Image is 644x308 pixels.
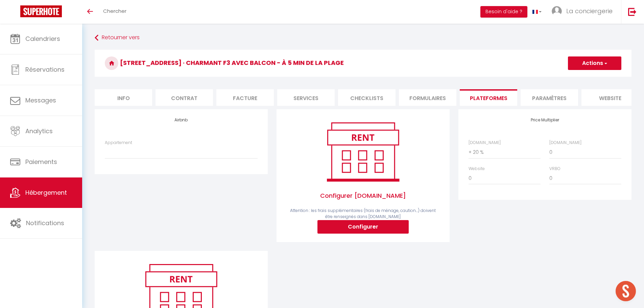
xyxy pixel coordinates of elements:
[20,5,62,17] img: Super Booking
[95,32,631,44] a: Retourner vers
[25,96,56,104] span: Messages
[628,7,637,16] img: logout
[460,89,517,106] li: Plateformes
[287,184,439,207] span: Configurer [DOMAIN_NAME]
[290,208,436,220] span: Attention : les frais supplémentaires (frais de ménage, caution...) doivent être renseignés dans ...
[521,89,578,106] li: Paramètres
[25,65,65,74] span: Réservations
[469,166,485,172] label: Website
[105,118,258,122] h4: Airbnb
[25,34,60,43] span: Calendriers
[320,119,406,184] img: rent.png
[566,7,613,15] span: La conciergerie
[216,89,274,106] li: Facture
[552,6,562,16] img: ...
[156,89,213,106] li: Contrat
[317,220,409,234] button: Configurer
[277,89,335,106] li: Services
[469,140,501,146] label: [DOMAIN_NAME]
[338,89,396,106] li: Checklists
[581,89,639,106] li: website
[95,50,631,77] h3: [STREET_ADDRESS] · Charmant F3 avec balcon - à 5 min de la plage
[616,281,636,301] div: Ouvrir le chat
[25,127,53,135] span: Analytics
[549,140,581,146] label: [DOMAIN_NAME]
[25,158,57,166] span: Paiements
[549,166,560,172] label: VRBO
[469,118,621,122] h4: Price Multiplier
[103,7,126,15] span: Chercher
[105,140,132,146] label: Appartement
[25,188,67,197] span: Hébergement
[568,56,621,70] button: Actions
[95,89,152,106] li: Info
[26,219,64,227] span: Notifications
[480,6,527,18] button: Besoin d'aide ?
[399,89,456,106] li: Formulaires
